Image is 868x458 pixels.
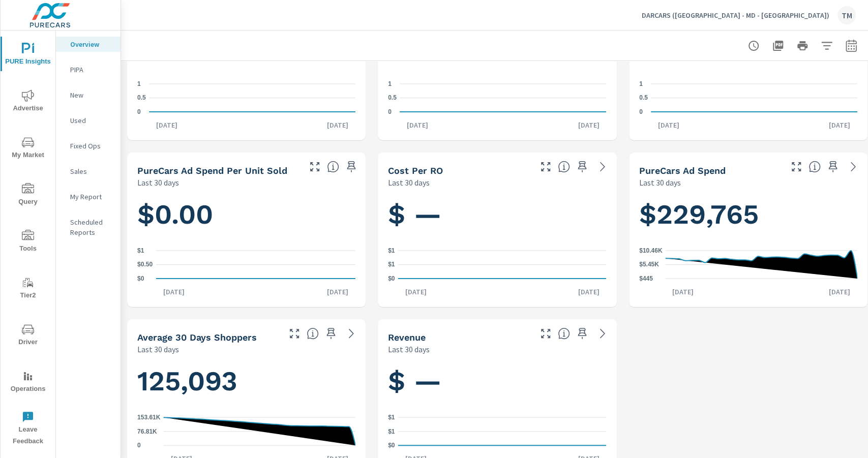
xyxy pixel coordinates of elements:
p: [DATE] [320,120,355,130]
span: PURE Insights [4,43,52,68]
span: Average cost incurred by the dealership from each Repair Order closed over the selected date rang... [558,161,570,173]
p: [DATE] [156,287,192,297]
div: Fixed Ops [56,138,121,154]
p: Last 30 days [137,343,179,355]
span: Save this to your personalized report [574,325,590,342]
p: [DATE] [822,120,857,130]
text: $0 [388,275,395,282]
h1: $ — [388,364,606,399]
p: Last 30 days [388,176,430,189]
div: TM [837,6,856,24]
span: Operations [4,370,52,395]
div: PIPA [56,62,121,77]
p: Last 30 days [137,176,179,189]
text: 0.5 [137,95,146,102]
span: Tier2 [4,277,52,301]
text: 0 [137,442,141,449]
text: $0 [137,275,144,282]
p: [DATE] [651,120,686,130]
p: My Report [70,192,112,202]
text: $5.45K [639,261,659,268]
p: Overview [70,39,112,49]
button: "Export Report to PDF" [768,36,788,56]
text: 0.5 [639,95,648,102]
p: [DATE] [400,120,435,130]
span: Leave Feedback [4,411,52,447]
p: [DATE] [398,287,434,297]
p: [DATE] [149,120,185,130]
text: $0.50 [137,261,153,268]
div: Overview [56,37,121,52]
text: $0 [388,442,395,449]
span: Tools [4,230,52,255]
span: My Market [4,136,52,161]
text: 0 [388,108,392,115]
text: 1 [137,80,141,87]
h5: Revenue [388,332,426,343]
div: nav menu [1,30,55,451]
p: [DATE] [320,287,355,297]
span: Save this to your personalized report [825,159,841,175]
div: My Report [56,189,121,204]
text: $10.46K [639,247,663,254]
a: See more details in report [594,325,611,342]
button: Make Fullscreen [788,159,804,175]
text: $1 [388,428,395,435]
button: Make Fullscreen [286,325,303,342]
a: See more details in report [845,159,861,175]
a: See more details in report [343,325,360,342]
div: Sales [56,164,121,179]
text: $1 [388,261,395,268]
p: Sales [70,166,112,176]
text: $1 [388,414,395,421]
div: Used [56,113,121,128]
span: Save this to your personalized report [574,159,590,175]
h1: $229,765 [639,197,857,232]
text: 0 [639,108,643,115]
span: Total cost of media for all PureCars channels for the selected dealership group over the selected... [809,161,821,173]
p: DARCARS ([GEOGRAPHIC_DATA] - MD - [GEOGRAPHIC_DATA]) [642,11,829,20]
text: 1 [388,80,392,87]
p: [DATE] [822,287,857,297]
p: PIPA [70,65,112,75]
span: Driver [4,323,52,348]
text: 153.61K [137,414,161,421]
h1: 125,093 [137,364,355,399]
a: See more details in report [594,159,611,175]
span: Query [4,183,52,208]
button: Make Fullscreen [537,325,554,342]
p: Scheduled Reports [70,217,112,237]
div: New [56,87,121,103]
span: Advertise [4,89,52,114]
div: Scheduled Reports [56,215,121,240]
text: $1 [388,247,395,254]
h1: $0.00 [137,197,355,232]
button: Select Date Range [841,36,861,56]
p: Last 30 days [639,176,681,189]
span: Total sales revenue over the selected date range. [Source: This data is sourced from the dealer’s... [558,327,570,340]
p: Last 30 days [388,343,430,355]
text: 1 [639,80,643,87]
p: [DATE] [665,287,701,297]
p: New [70,90,112,100]
text: 76.81K [137,428,157,435]
p: [DATE] [571,287,607,297]
h1: $ — [388,197,606,232]
span: A rolling 30 day total of daily Shoppers on the dealership website, averaged over the selected da... [307,327,319,340]
h5: Average 30 Days Shoppers [137,332,257,343]
button: Make Fullscreen [537,159,554,175]
text: 0.5 [388,95,397,102]
text: $445 [639,275,653,282]
p: Used [70,115,112,126]
p: [DATE] [571,120,607,130]
h5: Cost per RO [388,165,443,176]
text: $1 [137,247,144,254]
span: Save this to your personalized report [323,325,339,342]
p: Fixed Ops [70,141,112,151]
text: 0 [137,108,141,115]
h5: PureCars Ad Spend Per Unit Sold [137,165,287,176]
h5: PureCars Ad Spend [639,165,726,176]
